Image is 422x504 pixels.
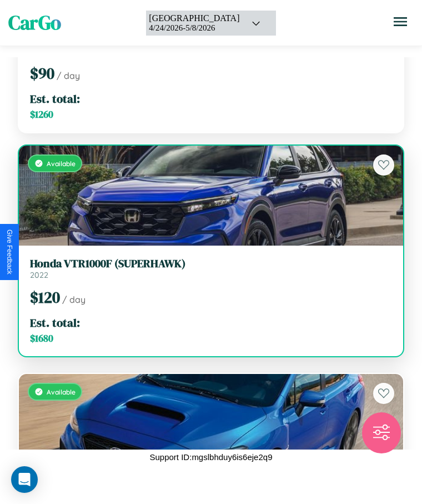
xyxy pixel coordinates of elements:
h3: Honda VTR1000F (SUPERHAWK) [30,257,392,270]
span: Est. total: [30,315,80,331]
span: $ 1680 [30,332,53,345]
span: $ 120 [30,287,60,308]
span: / day [62,294,86,305]
div: 4 / 24 / 2026 - 5 / 8 / 2026 [149,23,239,33]
span: Available [47,159,76,168]
span: 2022 [30,270,48,280]
p: Support ID: mgslbhduy6is6eje2q9 [150,450,273,465]
span: $ 1260 [30,108,53,121]
span: CarGo [8,9,61,36]
div: Open Intercom Messenger [11,466,38,493]
span: / day [57,70,80,81]
span: Est. total: [30,91,80,107]
div: [GEOGRAPHIC_DATA] [149,13,239,23]
span: $ 90 [30,63,54,84]
span: Available [47,388,76,396]
a: Honda VTR1000F (SUPERHAWK)2022 [30,257,392,280]
div: Give Feedback [6,229,13,275]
